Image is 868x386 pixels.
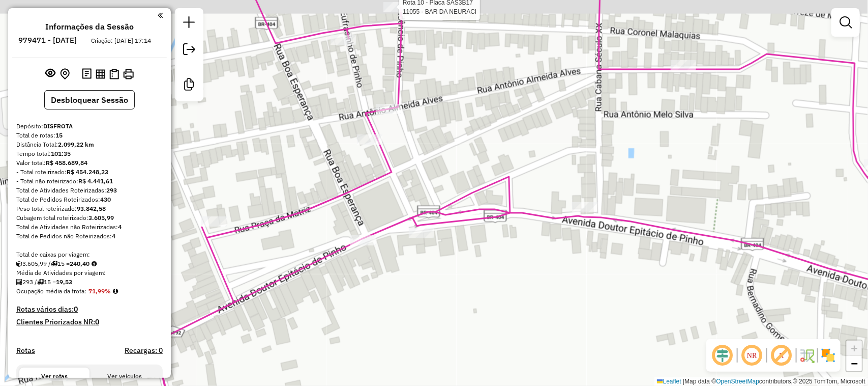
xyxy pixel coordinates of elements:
[158,9,163,21] a: Clique aqui para minimizar o painel
[74,305,78,314] strong: 0
[820,347,836,364] img: Exibir/Ocultar setores
[16,168,163,177] div: - Total roteirizado:
[37,279,44,285] i: Total de rotas
[740,343,764,368] span: Ocultar NR
[16,213,163,223] div: Cubagem total roteirizado:
[16,346,35,355] a: Rotas
[16,223,163,232] div: Total de Atividades não Roteirizadas:
[16,279,22,285] i: Total de Atividades
[100,196,111,203] strong: 430
[19,36,77,45] h6: 979471 - [DATE]
[113,288,118,294] em: Média calculada utilizando a maior ocupação (%Peso ou %Cubagem) de cada rota da sessão. Rotas cro...
[16,149,163,158] div: Tempo total:
[851,342,858,354] span: +
[43,122,73,130] strong: DISFROTA
[106,186,117,194] strong: 293
[78,177,113,185] strong: R$ 4.441,61
[16,177,163,186] div: - Total não roteirizado:
[46,159,87,167] strong: R$ 458.689,84
[16,278,163,287] div: 293 / 15 =
[179,74,199,97] a: Criar modelo
[16,140,163,149] div: Distância Total:
[710,343,735,368] span: Ocultar deslocamento
[654,377,868,386] div: Map data © contributors,© 2025 TomTom, Microsoft
[716,378,760,385] a: OpenStreetMap
[107,67,121,81] button: Visualizar Romaneio
[70,260,89,267] strong: 240,40
[87,36,156,45] div: Criação: [DATE] 17:14
[55,131,63,139] strong: 15
[16,122,163,131] div: Depósito:
[89,368,160,385] button: Ver veículos
[67,168,108,176] strong: R$ 454.248,23
[16,305,163,314] h4: Rotas vários dias:
[683,378,684,385] span: |
[16,195,163,204] div: Total de Pedidos Roteirizados:
[118,223,122,231] strong: 4
[125,346,163,355] h4: Recargas: 0
[92,261,97,267] i: Meta Caixas/viagem: 1,00 Diferença: 239,40
[94,67,107,80] button: Visualizar relatório de Roteirização
[847,341,862,356] a: Zoom in
[45,22,134,32] h4: Informações da Sessão
[16,158,163,168] div: Valor total:
[19,368,89,385] button: Ver rotas
[58,141,94,148] strong: 2.099,22 km
[56,278,72,286] strong: 19,53
[88,287,111,295] strong: 71,99%
[657,378,681,385] a: Leaflet
[77,205,106,212] strong: 93.842,58
[121,67,136,81] button: Imprimir Rotas
[16,186,163,195] div: Total de Atividades Roteirizadas:
[88,214,114,222] strong: 3.605,99
[44,66,58,82] button: Exibir sessão original
[769,343,794,368] span: Exibir rótulo
[16,287,86,295] span: Ocupação média da frota:
[51,261,57,267] i: Total de rotas
[179,39,199,62] a: Exportar sessão
[847,356,862,371] a: Zoom out
[16,318,163,326] h4: Clientes Priorizados NR:
[835,12,856,33] a: Exibir filtros
[80,66,94,82] button: Logs desbloquear sessão
[799,347,815,364] img: Fluxo de ruas
[44,90,135,109] button: Desbloquear Sessão
[95,317,99,326] strong: 0
[179,12,199,35] a: Nova sessão e pesquisa
[16,250,163,259] div: Total de caixas por viagem:
[112,232,115,240] strong: 4
[851,357,858,370] span: −
[16,232,163,241] div: Total de Pedidos não Roteirizados:
[16,259,163,268] div: 3.605,99 / 15 =
[16,204,163,213] div: Peso total roteirizado:
[16,131,163,140] div: Total de rotas:
[16,261,22,267] i: Cubagem total roteirizado
[16,268,163,278] div: Média de Atividades por viagem:
[51,150,71,157] strong: 101:35
[58,66,72,82] button: Centralizar mapa no depósito ou ponto de apoio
